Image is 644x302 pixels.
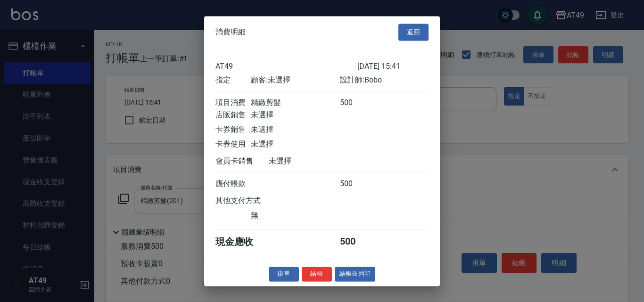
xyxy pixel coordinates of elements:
div: AT49 [215,62,357,71]
div: 未選擇 [251,110,339,120]
div: 卡券使用 [215,139,251,149]
div: [DATE] 15:41 [357,62,429,71]
div: 無 [251,211,339,220]
div: 其他支付方式 [215,196,287,206]
div: 指定 [215,75,251,85]
button: 結帳 [302,267,332,281]
span: 消費明細 [215,27,246,37]
div: 500 [340,179,375,189]
div: 500 [340,236,375,248]
div: 未選擇 [251,125,339,135]
div: 顧客: 未選擇 [251,75,339,85]
button: 返回 [398,24,429,41]
div: 未選擇 [269,156,357,166]
div: 卡券銷售 [215,125,251,135]
button: 結帳並列印 [335,267,376,281]
div: 現金應收 [215,236,269,248]
div: 未選擇 [251,139,339,149]
div: 500 [340,98,375,108]
div: 會員卡銷售 [215,156,269,166]
div: 項目消費 [215,98,251,108]
div: 設計師: Bobo [340,75,429,85]
div: 應付帳款 [215,179,251,189]
div: 店販銷售 [215,110,251,120]
button: 掛單 [269,267,299,281]
div: 精緻剪髮 [251,98,339,108]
